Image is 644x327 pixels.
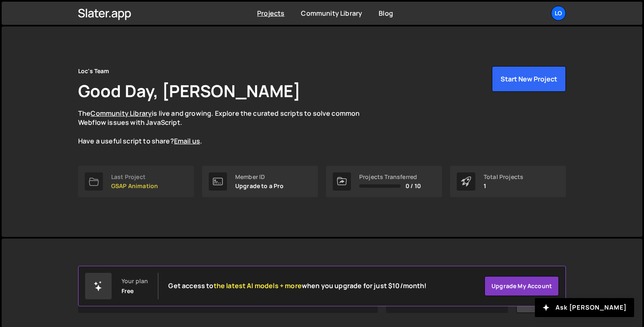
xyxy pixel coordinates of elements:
[379,9,393,18] a: Blog
[235,174,284,180] div: Member ID
[168,282,427,290] h2: Get access to when you upgrade for just $10/month!
[484,276,559,296] a: Upgrade my account
[405,183,421,189] span: 0 / 10
[174,136,200,146] a: Email us
[257,9,284,18] a: Projects
[78,79,301,102] h1: Good Day, [PERSON_NAME]
[214,281,302,290] span: the latest AI models + more
[78,109,376,146] p: The is live and growing. Explore the curated scripts to solve common Webflow issues with JavaScri...
[111,183,158,189] p: GSAP Animation
[359,174,421,180] div: Projects Transferred
[122,278,148,284] div: Your plan
[484,174,523,180] div: Total Projects
[111,174,158,180] div: Last Project
[235,183,284,189] p: Upgrade to a Pro
[91,109,152,118] a: Community Library
[78,66,110,76] div: Loc's Team
[484,183,523,189] p: 1
[301,9,362,18] a: Community Library
[78,166,194,197] a: Last Project GSAP Animation
[551,6,566,21] a: Lo
[492,66,566,92] button: Start New Project
[535,298,634,317] button: Ask [PERSON_NAME]
[122,288,134,294] div: Free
